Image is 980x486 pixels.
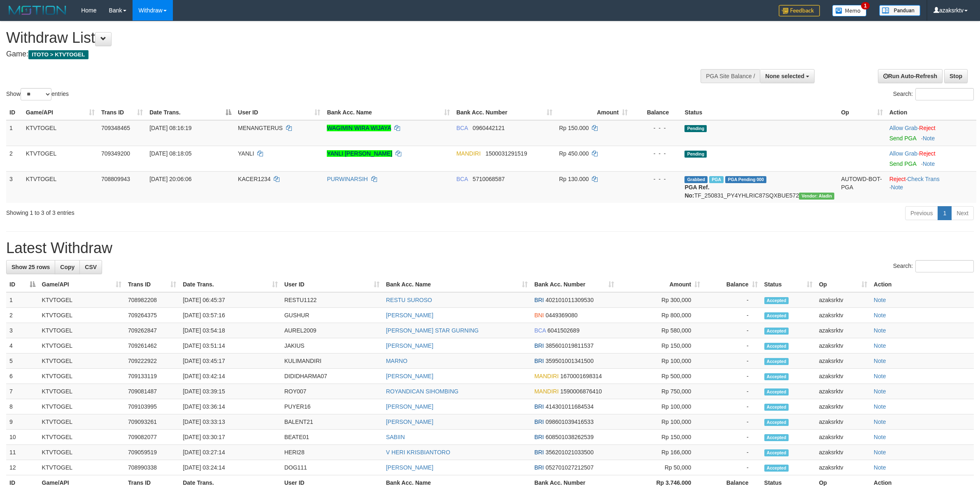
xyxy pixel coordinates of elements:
[617,369,703,384] td: Rp 500,000
[923,160,935,167] a: Note
[534,403,544,410] span: BRI
[327,125,391,131] a: WAGIMIN WIRA WIJAYA
[23,105,98,120] th: Game/API: activate to sort column ascending
[60,264,74,270] span: Copy
[547,327,580,334] span: Copy 6041502689 to clipboard
[383,277,531,292] th: Bank Acc. Name: activate to sort column ascending
[324,105,453,120] th: Bank Acc. Name: activate to sort column ascending
[816,323,871,338] td: azaksrktv
[6,205,402,217] div: Showing 1 to 3 of 3 entries
[874,434,886,440] a: Note
[617,292,703,308] td: Rp 300,000
[874,312,886,319] a: Note
[816,430,871,445] td: azaksrktv
[703,323,761,338] td: -
[874,297,886,303] a: Note
[456,125,468,131] span: BCA
[886,146,976,171] td: ·
[816,338,871,353] td: azaksrktv
[6,171,23,203] td: 3
[125,308,179,323] td: 709264375
[617,277,703,292] th: Amount: activate to sort column ascending
[281,353,383,369] td: KULIMANDIRI
[545,312,577,319] span: Copy 0449369080 to clipboard
[98,105,146,120] th: Trans ID: activate to sort column ascending
[327,150,392,157] a: YANLI [PERSON_NAME]
[179,445,281,460] td: [DATE] 03:27:14
[534,388,559,395] span: MANDIRI
[6,30,645,46] h1: Withdraw List
[764,312,789,319] span: Accepted
[764,434,789,441] span: Accepted
[485,150,527,157] span: Copy 1500031291519 to clipboard
[703,460,761,475] td: -
[889,125,917,131] a: Allow Grab
[531,277,617,292] th: Bank Acc. Number: activate to sort column ascending
[386,342,433,349] a: [PERSON_NAME]
[545,464,594,471] span: Copy 052701027212507 to clipboard
[125,338,179,353] td: 709261462
[703,445,761,460] td: -
[874,342,886,349] a: Note
[149,125,191,131] span: [DATE] 08:16:19
[534,434,544,440] span: BRI
[125,353,179,369] td: 709222922
[545,403,594,410] span: Copy 414301011684534 to clipboard
[874,373,886,379] a: Note
[456,150,481,157] span: MANDIRI
[874,449,886,456] a: Note
[764,388,789,395] span: Accepted
[617,384,703,399] td: Rp 750,000
[6,88,69,100] label: Show entries
[179,414,281,430] td: [DATE] 03:33:13
[85,264,97,270] span: CSV
[125,277,179,292] th: Trans ID: activate to sort column ascending
[534,358,544,364] span: BRI
[281,323,383,338] td: AUREL2009
[179,292,281,308] td: [DATE] 06:45:37
[6,50,645,58] h4: Game:
[386,358,407,364] a: MARNO
[23,146,98,171] td: KTVTOGEL
[631,105,681,120] th: Balance
[760,69,815,83] button: None selected
[534,464,544,471] span: BRI
[634,124,678,132] div: - - -
[101,150,130,157] span: 709349200
[281,445,383,460] td: HERI28
[6,240,974,256] h1: Latest Withdraw
[799,193,834,200] span: Vendor URL: https://payment4.1velocity.biz
[684,184,709,199] b: PGA Ref. No:
[281,292,383,308] td: RESTU1122
[886,105,976,120] th: Action
[915,260,974,272] input: Search:
[556,105,631,120] th: Amount: activate to sort column ascending
[816,277,871,292] th: Op: activate to sort column ascending
[764,465,789,472] span: Accepted
[534,312,544,319] span: BNI
[944,69,968,83] a: Stop
[545,434,594,440] span: Copy 608501038262539 to clipboard
[838,105,886,120] th: Op: activate to sort column ascending
[560,388,602,395] span: Copy 1590006876410 to clipboard
[12,264,50,270] span: Show 25 rows
[534,373,559,379] span: MANDIRI
[6,120,23,146] td: 1
[238,150,254,157] span: YANLI
[6,4,69,16] img: MOTION_logo.png
[125,399,179,414] td: 709103995
[125,292,179,308] td: 708982208
[684,176,708,183] span: Grabbed
[6,146,23,171] td: 2
[6,323,39,338] td: 3
[534,342,544,349] span: BRI
[179,277,281,292] th: Date Trans.: activate to sort column ascending
[6,430,39,445] td: 10
[889,135,916,142] a: Send PGA
[6,353,39,369] td: 5
[701,69,760,83] div: PGA Site Balance /
[386,312,433,319] a: [PERSON_NAME]
[534,327,546,334] span: BCA
[617,353,703,369] td: Rp 100,000
[238,176,270,182] span: KACER1234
